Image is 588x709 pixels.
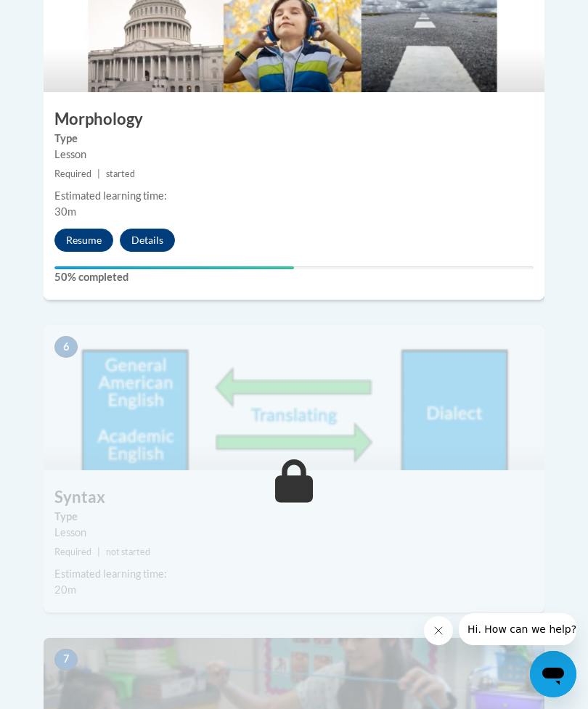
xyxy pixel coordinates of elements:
span: 20m [54,583,76,596]
div: Estimated learning time: [54,188,534,204]
iframe: Message from company [459,613,576,645]
div: Lesson [54,525,534,541]
button: Resume [54,229,113,252]
h3: Syntax [44,486,544,509]
span: started [106,168,135,179]
span: 6 [54,336,78,358]
button: Details [120,229,175,252]
label: Type [54,131,534,147]
h3: Morphology [44,108,544,131]
span: | [97,546,100,557]
div: Your progress [54,266,294,269]
img: Course Image [44,325,544,470]
label: Type [54,509,534,525]
span: 7 [54,649,78,671]
span: not started [106,546,150,557]
iframe: Button to launch messaging window [530,651,576,697]
div: Estimated learning time: [54,566,534,582]
label: 50% completed [54,269,534,285]
span: Required [54,168,91,179]
div: Lesson [54,147,534,163]
span: | [97,168,100,179]
iframe: Close message [424,616,453,645]
span: 30m [54,205,76,218]
span: Required [54,546,91,557]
